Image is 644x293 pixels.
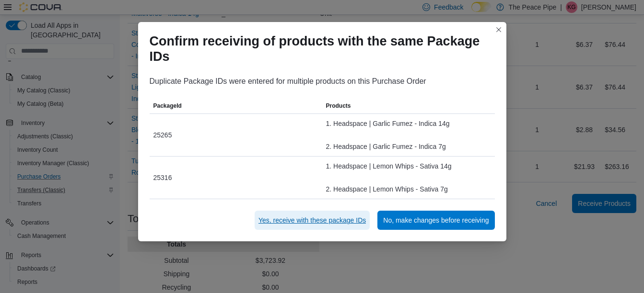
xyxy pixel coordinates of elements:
[326,102,351,110] span: Products
[153,172,172,183] span: 25316
[326,118,491,129] div: 1. Headspace | Garlic Fumez - Indica 14g
[326,183,491,195] div: 2. Headspace | Lemon Whips - Sativa 7g
[150,76,495,87] div: Duplicate Package IDs were entered for multiple products on this Purchase Order
[150,34,487,64] h1: Confirm receiving of products with the same Package IDs
[377,211,494,230] button: No, make changes before receiving
[493,24,504,35] button: Closes this modal window
[255,211,370,230] button: Yes, receive with these package IDs
[258,215,366,225] span: Yes, receive with these package IDs
[326,141,491,152] div: 2. Headspace | Garlic Fumez - Indica 7g
[153,102,182,110] span: PackageId
[383,215,489,225] span: No, make changes before receiving
[326,160,491,172] div: 1. Headspace | Lemon Whips - Sativa 14g
[153,129,172,141] span: 25265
